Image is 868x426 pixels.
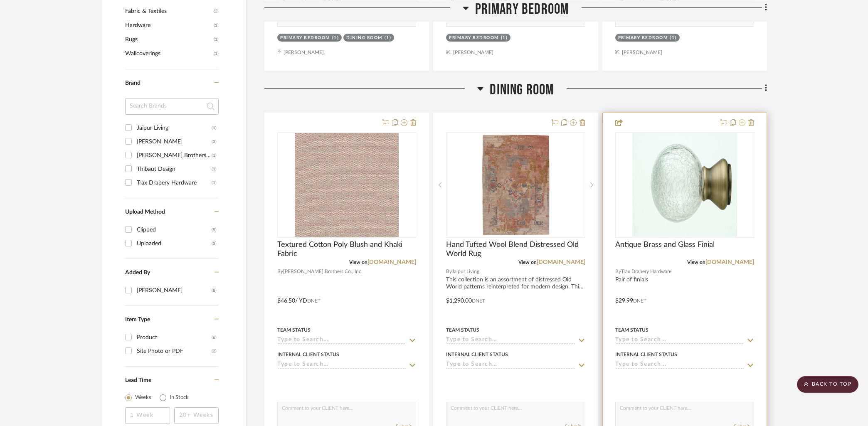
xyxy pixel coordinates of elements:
div: 0 [446,133,584,237]
div: Uploaded [137,237,212,250]
scroll-to-top-button: BACK TO TOP [797,376,858,393]
input: 20+ Weeks [174,407,219,424]
a: [DOMAIN_NAME] [705,259,754,265]
div: (3) [212,237,217,250]
span: Rugs [125,32,212,47]
div: Team Status [615,326,649,334]
div: (6) [212,331,217,344]
div: (2) [212,345,217,358]
span: Lead Time [125,377,151,383]
span: (1) [214,47,219,60]
span: View on [518,260,537,265]
div: (1) [212,176,217,190]
label: In Stock [170,394,189,402]
div: Dining Room [346,35,382,41]
input: Type to Search… [446,361,575,369]
span: Jaipur Living [452,268,479,276]
div: Team Status [277,326,311,334]
div: Primary Bedroom [449,35,499,41]
input: Search Brands [125,98,219,115]
span: Antique Brass and Glass Finial [615,240,715,249]
span: View on [687,260,705,265]
input: Type to Search… [277,361,406,369]
span: By [446,268,452,276]
div: (1) [332,35,339,41]
div: Thibaut Design [137,163,212,176]
div: 0 [616,133,754,237]
span: Brand [125,80,141,86]
div: (1) [385,35,392,41]
span: Dining Room [490,81,554,99]
a: [DOMAIN_NAME] [367,259,416,265]
div: Trax Drapery Hardware [137,176,212,190]
div: Product [137,331,212,344]
div: (1) [212,163,217,176]
span: By [277,268,283,276]
div: (1) [212,121,217,135]
label: Weeks [135,394,151,402]
span: Fabric & Textiles [125,4,212,18]
div: [PERSON_NAME] [137,284,212,297]
span: View on [349,260,367,265]
span: [PERSON_NAME] Brothers Co., Inc. [283,268,362,276]
div: [PERSON_NAME] Brothers Co., Inc. [137,149,212,162]
div: Primary Bedroom [618,35,668,41]
span: Upload Method [125,209,165,215]
span: Hand Tufted Wool Blend Distressed Old World Rug [446,240,585,259]
img: Textured Cotton Poly Blush and Khaki Fabric [295,133,399,237]
span: Wallcoverings [125,47,212,61]
div: (1) [212,149,217,162]
div: Site Photo or PDF [137,345,212,358]
img: Hand Tufted Wool Blend Distressed Old World Rug [464,133,567,237]
div: Primary Bedroom [280,35,330,41]
input: Type to Search… [615,337,744,345]
input: 1 Week [125,407,170,424]
input: Type to Search… [446,337,575,345]
div: (1) [501,35,508,41]
span: Added By [125,270,150,276]
div: (1) [670,35,677,41]
div: [PERSON_NAME] [137,135,212,148]
div: Jaipur Living [137,121,212,135]
div: (8) [212,284,217,297]
div: (2) [212,135,217,148]
div: Internal Client Status [615,351,677,358]
div: Internal Client Status [446,351,508,358]
span: (3) [214,5,219,18]
img: Antique Brass and Glass Finial [632,133,737,237]
span: By [615,268,621,276]
span: Item Type [125,317,150,323]
div: (5) [212,223,217,236]
input: Type to Search… [615,361,744,369]
span: Textured Cotton Poly Blush and Khaki Fabric [277,240,416,259]
a: [DOMAIN_NAME] [537,259,585,265]
div: Clipped [137,223,212,236]
span: Hardware [125,18,212,32]
span: Trax Drapery Hardware [621,268,671,276]
span: (1) [214,19,219,32]
div: Team Status [446,326,479,334]
div: Internal Client Status [277,351,339,358]
span: (1) [214,33,219,46]
input: Type to Search… [277,337,406,345]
